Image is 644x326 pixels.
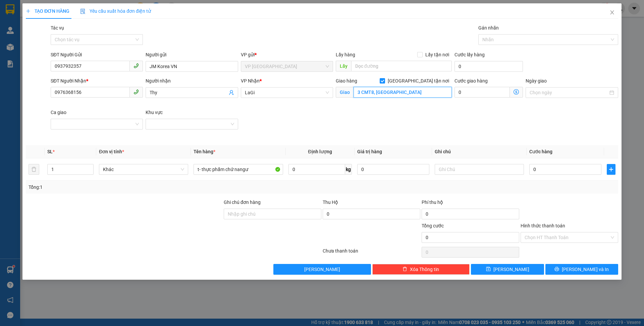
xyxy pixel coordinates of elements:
span: Giao [336,87,354,98]
span: Giá trị hàng [357,149,382,154]
button: Close [603,3,622,22]
div: Người gửi [146,51,238,58]
span: Lấy tận nơi [423,51,452,58]
span: Xóa Thông tin [410,266,439,273]
span: [PERSON_NAME] [304,266,340,273]
span: LaGi [245,88,329,98]
label: Ghi chú đơn hàng [224,200,261,205]
label: Cước lấy hàng [454,52,485,57]
span: printer [554,267,559,272]
span: [GEOGRAPHIC_DATA] tận nơi [385,77,452,85]
label: Ca giao [51,110,66,115]
input: VD: Bàn, Ghế [194,164,283,175]
div: Chưa thanh toán [322,247,421,259]
span: user-add [229,90,234,95]
span: Đơn vị tính [99,149,124,154]
span: 0968278298 [3,44,33,50]
div: Khu vực [146,109,238,116]
span: plus [26,9,31,13]
span: plus [607,167,615,172]
div: SĐT Người Gửi [51,51,143,58]
span: Yêu cầu xuất hóa đơn điện tử [80,8,151,14]
label: Hình thức thanh toán [521,223,565,228]
img: icon [80,9,86,14]
span: 8Q634R4E [52,12,83,19]
span: kg [345,164,352,175]
span: SL [47,149,53,154]
button: plus [607,164,615,175]
span: [PERSON_NAME] [493,266,529,273]
div: Tổng: 1 [29,183,249,191]
label: Tác vụ [51,25,64,31]
button: printer[PERSON_NAME] và In [545,264,618,275]
span: Cước hàng [529,149,552,154]
span: VP Nhận [241,78,260,84]
span: Thu Hộ [323,200,338,205]
button: save[PERSON_NAME] [471,264,544,275]
input: Giao tận nơi [354,87,452,98]
input: Dọc đường [351,61,452,71]
span: dollar-circle [514,89,519,95]
input: Ghi chú đơn hàng [224,209,321,219]
strong: Nhà xe Mỹ Loan [3,3,34,21]
button: deleteXóa Thông tin [372,264,470,275]
span: 33 Bác Ái, P Phước Hội, TX Lagi [3,23,32,43]
button: [PERSON_NAME] [273,264,371,275]
div: SĐT Người Nhận [51,77,143,85]
span: Tổng cước [422,223,444,228]
span: save [486,267,491,272]
input: Cước lấy hàng [454,61,523,72]
th: Ghi chú [432,145,527,158]
input: Ghi Chú [435,164,524,175]
span: TẠO ĐƠN HÀNG [26,8,69,14]
label: Ngày giao [526,78,547,84]
input: Ngày giao [530,89,608,96]
span: phone [133,63,139,68]
span: delete [402,267,407,272]
label: Gán nhãn [478,25,499,31]
span: Lấy hàng [336,52,355,57]
span: phone [133,89,139,95]
label: Cước giao hàng [454,78,488,84]
div: VP gửi [241,51,333,58]
input: 0 [357,164,429,175]
span: Tên hàng [194,149,215,154]
span: VP Thủ Đức [245,61,329,71]
span: Định lượng [308,149,332,154]
span: Khác [103,164,184,174]
div: Người nhận [146,77,238,85]
input: Cước giao hàng [454,87,510,98]
span: Lấy [336,61,351,71]
span: close [609,10,615,15]
button: delete [29,164,39,175]
div: Phí thu hộ [422,199,519,209]
span: Giao hàng [336,78,357,84]
span: [PERSON_NAME] và In [562,266,609,273]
